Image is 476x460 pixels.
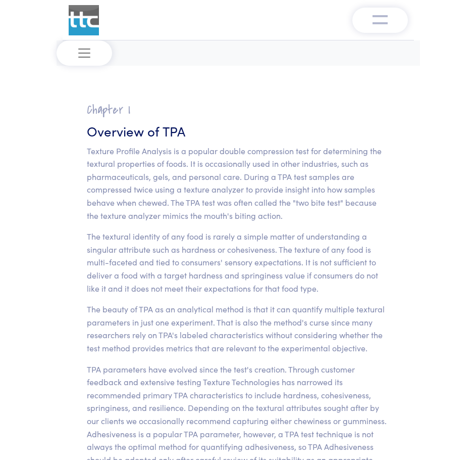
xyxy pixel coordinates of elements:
[87,145,390,222] p: Texture Profile Analysis is a popular double compression test for determining the textural proper...
[87,230,390,295] p: The textural identity of any food is rarely a simple matter of understanding a singular attribute...
[69,5,99,35] img: ttc_logo_1x1_v1.0.png
[87,303,390,354] p: The beauty of TPA as an analytical method is that it can quantify multiple textural parameters in...
[352,8,408,33] button: Toggle navigation
[373,13,388,25] img: menu-v1.0.png
[87,102,390,118] h2: Chapter I
[87,122,390,140] h3: Overview of TPA
[57,40,112,66] button: Toggle navigation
